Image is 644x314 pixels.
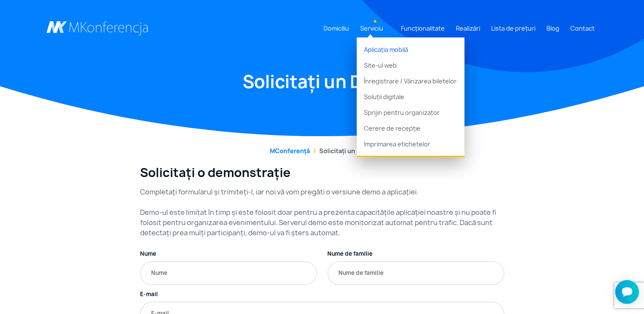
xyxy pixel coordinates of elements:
a: Lista de prețuri [488,20,539,36]
a: Blog [543,20,563,36]
a: Imprimarea etichetelor [357,136,464,156]
a: Contact [567,20,598,36]
li: Zamów DEMO [310,146,374,155]
label: Nume [140,250,156,258]
a: Înregistrare / Vânzarea biletelor [357,73,464,89]
p: Demo-ul este limitat în timp și este folosit doar pentru a prezenta capacitățile aplicației noast... [140,207,504,238]
a: Serviciu [357,20,386,36]
a: Site-ul web [357,57,464,73]
label: Nume de familie [327,250,372,258]
nav: pesmet [46,146,598,155]
input: Nume de familie [327,261,504,285]
input: Nume [140,261,317,285]
a: Realizări [452,20,484,36]
a: Funcționalitate [398,20,448,36]
iframe: Smartsupp widget button [615,280,639,304]
a: Soluții digitale [357,89,464,105]
a: MConferență [270,147,310,155]
a: Aplicația mobilă [357,37,464,57]
h1: Solicitați un DEMO [46,70,598,93]
h3: Solicitați o demonstrație [140,166,504,180]
p: Completați formularul și trimiteți-l, iar noi vă vom pregăti o versiune demo a aplicației. [140,187,504,197]
font: Serviciu [360,24,383,32]
label: E-mail [140,290,158,299]
a: Cerere de recepție [357,120,464,136]
a: Domiciliu [320,20,352,36]
a: Sprijin pentru organizator [357,105,464,120]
